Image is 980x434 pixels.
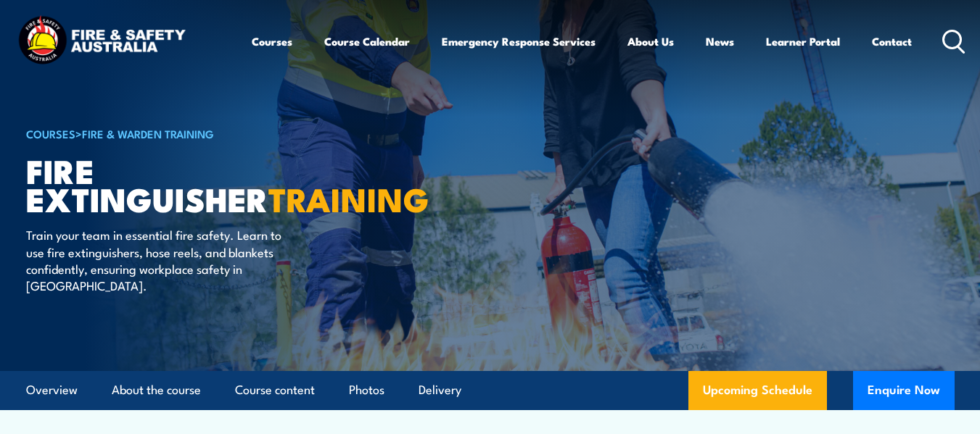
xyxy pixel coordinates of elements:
a: COURSES [26,125,75,141]
a: Courses [252,24,292,59]
a: Delivery [419,371,461,409]
a: About the course [112,371,201,409]
h6: > [26,125,384,142]
a: Course Calendar [324,24,410,59]
a: Course content [235,371,315,409]
a: Contact [872,24,912,59]
p: Train your team in essential fire safety. Learn to use fire extinguishers, hose reels, and blanke... [26,226,291,294]
a: Emergency Response Services [442,24,596,59]
a: News [706,24,734,59]
strong: TRAINING [268,173,429,223]
h1: Fire Extinguisher [26,156,384,212]
a: Learner Portal [766,24,840,59]
a: About Us [627,24,674,59]
a: Upcoming Schedule [688,371,827,410]
a: Photos [349,371,384,409]
a: Fire & Warden Training [82,125,214,141]
a: Overview [26,371,78,409]
button: Enquire Now [853,371,955,410]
